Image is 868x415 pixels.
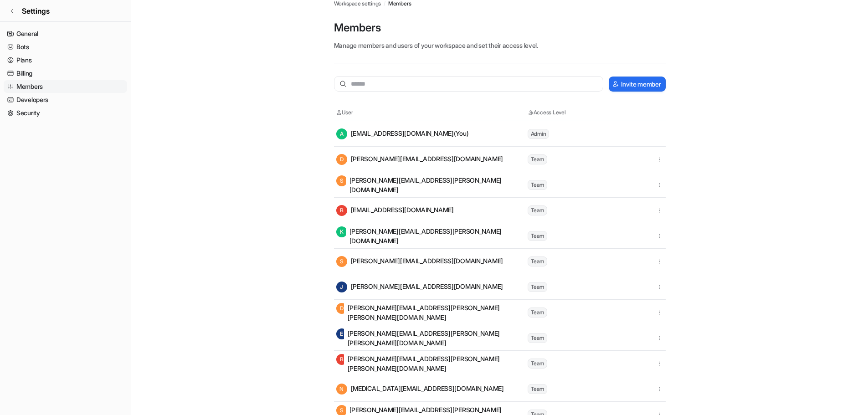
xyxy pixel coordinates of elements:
[336,303,527,322] div: [PERSON_NAME][EMAIL_ADDRESS][PERSON_NAME][PERSON_NAME][DOMAIN_NAME]
[528,129,550,139] span: Admin
[336,175,527,195] div: [PERSON_NAME][EMAIL_ADDRESS][PERSON_NAME][DOMAIN_NAME]
[528,359,547,369] span: Team
[336,328,347,339] span: E
[336,282,503,292] div: [PERSON_NAME][EMAIL_ADDRESS][DOMAIN_NAME]
[336,384,347,395] span: N
[528,307,547,318] span: Team
[528,256,547,266] span: Team
[4,41,127,53] a: Bots
[528,110,534,115] img: Access Level
[336,128,347,139] span: A
[22,5,50,16] span: Settings
[336,226,347,237] span: K
[528,154,547,164] span: Team
[336,354,347,365] span: B
[528,231,547,241] span: Team
[336,154,503,165] div: [PERSON_NAME][EMAIL_ADDRESS][DOMAIN_NAME]
[4,27,127,40] a: General
[336,205,347,216] span: B
[527,108,609,117] th: Access Level
[336,256,347,267] span: S
[4,93,127,106] a: Developers
[336,154,347,165] span: D
[4,67,127,80] a: Billing
[528,180,547,190] span: Team
[4,107,127,119] a: Security
[336,354,527,373] div: [PERSON_NAME][EMAIL_ADDRESS][PERSON_NAME][PERSON_NAME][DOMAIN_NAME]
[4,80,127,93] a: Members
[336,303,347,314] span: D
[336,384,504,395] div: [MEDICAL_DATA][EMAIL_ADDRESS][DOMAIN_NAME]
[528,333,547,343] span: Team
[336,256,503,267] div: [PERSON_NAME][EMAIL_ADDRESS][DOMAIN_NAME]
[336,328,527,348] div: [PERSON_NAME][EMAIL_ADDRESS][PERSON_NAME][PERSON_NAME][DOMAIN_NAME]
[336,110,342,115] img: User
[336,226,527,246] div: [PERSON_NAME][EMAIL_ADDRESS][PERSON_NAME][DOMAIN_NAME]
[336,108,527,117] th: User
[336,205,454,216] div: [EMAIL_ADDRESS][DOMAIN_NAME]
[609,77,665,92] button: Invite member
[334,41,666,50] p: Manage members and users of your workspace and set their access level.
[334,20,666,35] p: Members
[336,128,469,139] div: [EMAIL_ADDRESS][DOMAIN_NAME] (You)
[4,54,127,67] a: Plans
[528,205,547,215] span: Team
[336,175,347,186] span: S
[336,282,347,292] span: J
[528,282,547,292] span: Team
[528,384,547,394] span: Team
